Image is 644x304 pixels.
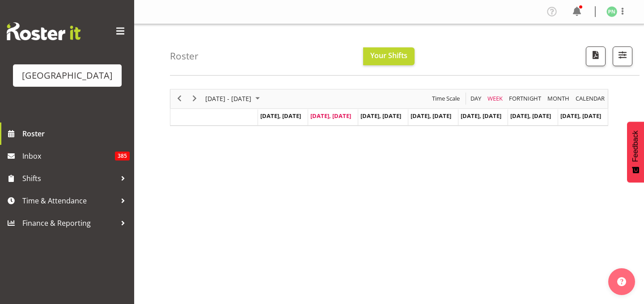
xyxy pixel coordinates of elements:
span: Fortnight [508,93,542,104]
span: [DATE], [DATE] [560,112,601,120]
span: Week [487,93,504,104]
span: Shifts [22,172,116,185]
button: Previous [174,93,186,104]
img: help-xxl-2.png [617,277,626,286]
span: [DATE], [DATE] [461,112,501,120]
span: Feedback [631,131,640,162]
button: Timeline Month [546,93,571,104]
span: calendar [575,93,606,104]
button: August 2025 [204,93,264,104]
span: 385 [115,152,130,160]
button: Timeline Week [486,93,504,104]
span: Time & Attendance [22,194,116,207]
span: Roster [22,127,130,140]
span: Inbox [22,149,115,163]
div: Timeline Week of August 26, 2025 [170,89,608,126]
div: [GEOGRAPHIC_DATA] [22,69,113,82]
h4: Roster [170,51,199,61]
span: [DATE], [DATE] [510,112,551,120]
span: Your Shifts [370,51,407,60]
button: Month [574,93,606,104]
span: [DATE] - [DATE] [204,93,252,104]
span: Time Scale [431,93,461,104]
div: August 25 - 31, 2025 [202,89,265,108]
span: Finance & Reporting [22,216,116,230]
span: Month [547,93,570,104]
div: previous period [172,89,187,108]
button: Filter Shifts [613,46,632,66]
button: Fortnight [508,93,543,104]
span: Day [470,93,482,104]
div: next period [187,89,202,108]
button: Timeline Day [469,93,483,104]
button: Download a PDF of the roster according to the set date range. [586,46,606,66]
button: Your Shifts [363,47,415,65]
span: [DATE], [DATE] [411,112,451,120]
img: Rosterit website logo [7,22,80,40]
span: [DATE], [DATE] [260,112,301,120]
button: Time Scale [431,93,462,104]
button: Next [189,93,201,104]
span: [DATE], [DATE] [360,112,401,120]
img: penny-navidad674.jpg [606,6,617,17]
button: Feedback - Show survey [627,122,644,182]
span: [DATE], [DATE] [310,112,351,120]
